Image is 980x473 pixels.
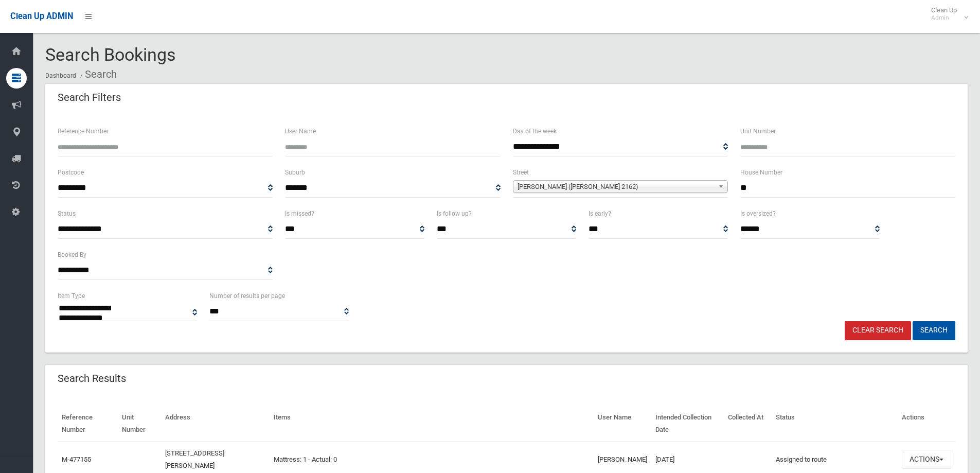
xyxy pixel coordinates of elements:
span: Search Bookings [45,44,176,65]
label: User Name [285,126,316,137]
th: Address [161,406,270,442]
th: Collected At [724,406,772,442]
label: Is follow up? [437,208,472,219]
label: Is early? [589,208,611,219]
label: Reference Number [58,126,109,137]
label: Booked By [58,249,86,260]
label: House Number [740,167,782,178]
th: Status [772,406,898,442]
th: Reference Number [58,406,118,442]
label: Unit Number [740,126,776,137]
label: Day of the week [513,126,557,137]
span: Clean Up [926,6,967,22]
label: Is missed? [285,208,314,219]
a: Clear Search [845,321,911,340]
th: Unit Number [118,406,161,442]
label: Suburb [285,167,305,178]
label: Street [513,167,529,178]
th: Intended Collection Date [651,406,723,442]
button: Search [913,321,955,340]
label: Postcode [58,167,84,178]
header: Search Filters [45,87,133,108]
a: [STREET_ADDRESS][PERSON_NAME] [165,449,224,469]
a: M-477155 [62,456,91,463]
li: Search [78,65,117,84]
small: Admin [931,14,957,22]
header: Search Results [45,369,138,389]
label: Status [58,208,76,219]
button: Actions [902,450,951,469]
span: [PERSON_NAME] ([PERSON_NAME] 2162) [518,181,714,193]
a: Dashboard [45,72,76,79]
th: User Name [594,406,651,442]
label: Number of results per page [209,290,285,302]
span: Clean Up ADMIN [10,11,73,21]
th: Actions [898,406,955,442]
th: Items [270,406,594,442]
label: Is oversized? [740,208,776,219]
label: Item Type [58,290,85,302]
